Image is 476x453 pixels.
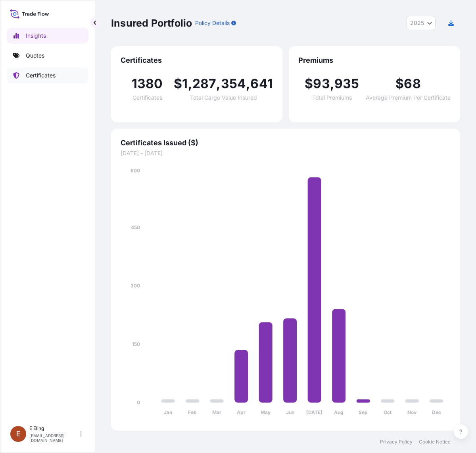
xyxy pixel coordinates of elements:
[121,149,451,157] span: [DATE] - [DATE]
[7,48,88,64] a: Quotes
[298,56,451,65] span: Premiums
[131,168,140,173] tspan: 600
[132,341,140,347] tspan: 150
[174,77,182,90] span: $
[407,409,417,415] tspan: Nov
[29,425,79,432] p: E Eling
[334,409,344,415] tspan: Aug
[188,77,192,90] span: ,
[216,77,221,90] span: ,
[132,77,163,90] span: 1380
[131,283,140,289] tspan: 300
[334,77,359,90] span: 935
[432,409,441,415] tspan: Dec
[419,439,451,445] a: Cookie Notice
[404,77,420,90] span: 68
[190,95,257,100] span: Total Cargo Value Insured
[306,409,322,415] tspan: [DATE]
[359,409,368,415] tspan: Sep
[182,77,188,90] span: 1
[137,399,140,405] tspan: 0
[188,409,197,415] tspan: Feb
[7,28,88,44] a: Insights
[29,433,79,443] p: [EMAIL_ADDRESS][DOMAIN_NAME]
[330,77,334,90] span: ,
[132,95,162,100] span: Certificates
[380,439,413,445] a: Privacy Policy
[384,409,392,415] tspan: Oct
[221,77,246,90] span: 354
[366,95,451,100] span: Average Premium Per Certificate
[237,409,246,415] tspan: Apr
[261,409,271,415] tspan: May
[286,409,294,415] tspan: Jun
[313,77,330,90] span: 93
[395,77,404,90] span: $
[195,19,230,27] p: Policy Details
[131,224,140,230] tspan: 450
[26,32,46,40] p: Insights
[111,17,192,29] p: Insured Portfolio
[246,77,250,90] span: ,
[312,95,352,100] span: Total Premiums
[212,409,221,415] tspan: Mar
[121,56,273,65] span: Certificates
[250,77,273,90] span: 641
[7,67,88,83] a: Certificates
[26,52,44,60] p: Quotes
[26,71,56,79] p: Certificates
[16,430,21,438] span: E
[407,16,436,30] button: Year Selector
[192,77,217,90] span: 287
[164,409,172,415] tspan: Jan
[410,19,424,27] span: 2025
[121,138,451,148] span: Certificates Issued ($)
[305,77,313,90] span: $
